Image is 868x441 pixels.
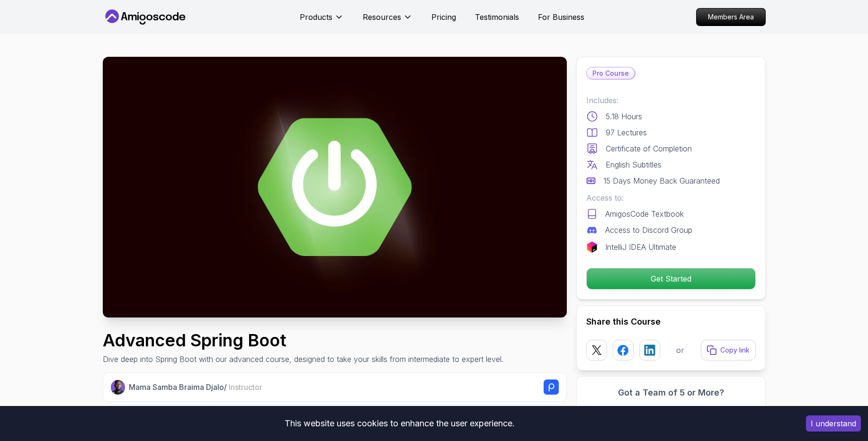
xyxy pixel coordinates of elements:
[806,415,861,432] button: Accept cookies
[720,345,750,355] p: Copy link
[586,403,756,426] p: With one subscription, give your entire team access to all courses and features.
[701,340,756,361] button: Copy link
[586,192,756,203] p: Access to:
[605,224,692,236] p: Access to Discord Group
[300,11,332,23] p: Products
[606,159,662,170] p: English Subtitles
[605,208,684,220] p: AmigosCode Textbook
[586,241,598,253] img: jetbrains logo
[103,353,503,365] p: Dive deep into Spring Boot with our advanced course, designed to take your skills from intermedia...
[696,8,766,26] a: Members Area
[603,175,720,186] p: 15 Days Money Back Guaranteed
[605,241,676,253] p: IntelliJ IDEA Ultimate
[606,143,692,154] p: Certificate of Completion
[129,381,262,393] p: Mama Samba Braima Djalo /
[587,268,755,289] p: Get Started
[697,9,765,26] p: Members Area
[229,382,262,392] span: Instructor
[300,11,344,30] button: Products
[586,268,756,290] button: Get Started
[103,331,503,350] h1: Advanced Spring Boot
[586,95,756,106] p: Includes:
[676,344,684,356] p: or
[538,11,584,23] a: For Business
[431,11,456,23] a: Pricing
[111,380,125,395] img: Nelson Djalo
[586,386,756,399] h3: Got a Team of 5 or More?
[475,11,519,23] a: Testimonials
[7,413,792,434] div: This website uses cookies to enhance the user experience.
[586,315,756,328] h2: Share this Course
[587,68,635,79] p: Pro Course
[363,11,401,23] p: Resources
[363,11,412,30] button: Resources
[103,57,567,318] img: advanced-spring-boot_thumbnail
[606,111,642,122] p: 5.18 Hours
[606,127,647,138] p: 97 Lectures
